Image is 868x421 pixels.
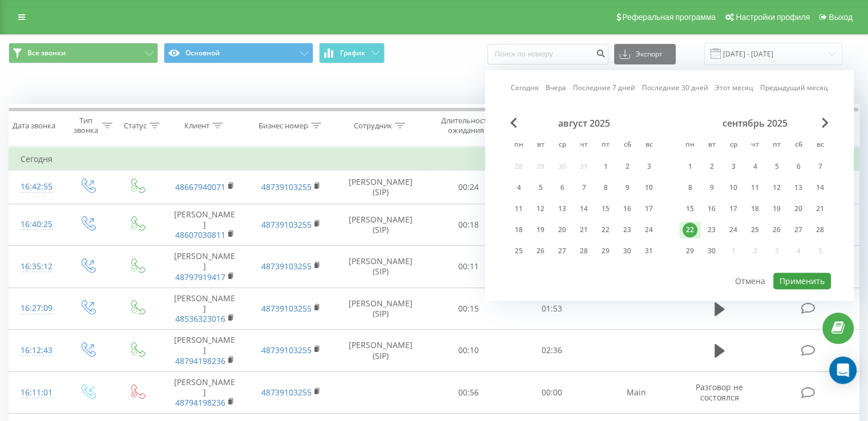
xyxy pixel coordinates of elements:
[744,200,766,217] div: чт 18 сент. 2025 г.
[261,345,312,355] a: 48739103255
[679,221,701,238] div: пн 22 сент. 2025 г.
[768,137,785,154] abbr: пятница
[722,158,744,175] div: ср 3 сент. 2025 г.
[766,200,788,217] div: пт 19 сент. 2025 г.
[813,201,827,216] div: 21
[809,200,831,217] div: вс 21 сент. 2025 г.
[573,83,635,94] a: Последние 7 дней
[9,148,859,171] td: Сегодня
[354,121,392,131] div: Сотрудник
[744,158,766,175] div: чт 4 сент. 2025 г.
[813,180,827,195] div: 14
[683,222,697,237] div: 22
[722,200,744,217] div: ср 17 сент. 2025 г.
[641,159,656,174] div: 3
[575,137,592,154] abbr: четверг
[616,242,638,260] div: сб 30 авг. 2025 г.
[551,221,573,238] div: ср 20 авг. 2025 г.
[511,83,539,94] a: Сегодня
[487,44,608,64] input: Поиск по номеру
[641,201,656,216] div: 17
[683,159,697,174] div: 1
[729,273,772,289] button: Отмена
[722,179,744,196] div: ср 10 сент. 2025 г.
[532,137,549,154] abbr: вторник
[701,179,722,196] div: вт 9 сент. 2025 г.
[704,201,719,216] div: 16
[261,181,312,192] a: 48739103255
[551,200,573,217] div: ср 13 авг. 2025 г.
[595,200,616,217] div: пт 15 авг. 2025 г.
[679,158,701,175] div: пн 1 сент. 2025 г.
[616,221,638,238] div: сб 23 авг. 2025 г.
[9,43,158,63] button: Все звонки
[510,137,527,154] abbr: понедельник
[791,201,806,216] div: 20
[620,244,635,258] div: 30
[616,158,638,175] div: сб 2 авг. 2025 г.
[701,158,722,175] div: вт 2 сент. 2025 г.
[620,222,635,237] div: 23
[334,204,427,246] td: [PERSON_NAME] (SIP)
[576,244,591,258] div: 28
[530,179,551,196] div: вт 5 авг. 2025 г.
[620,180,635,195] div: 9
[641,244,656,258] div: 31
[21,339,51,362] div: 16:12:43
[813,159,827,174] div: 7
[427,330,510,372] td: 00:10
[598,222,613,237] div: 22
[510,371,593,414] td: 00:00
[21,297,51,319] div: 16:27:09
[788,221,809,238] div: сб 27 сент. 2025 г.
[696,382,743,403] span: Разговор не состоялся
[21,213,51,236] div: 16:40:25
[679,118,831,129] div: сентябрь 2025
[748,180,762,195] div: 11
[555,180,570,195] div: 6
[736,13,810,22] span: Настройки профиля
[595,158,616,175] div: пт 1 авг. 2025 г.
[704,180,719,195] div: 9
[704,222,719,237] div: 23
[704,159,719,174] div: 2
[21,176,51,198] div: 16:42:55
[813,222,827,237] div: 28
[530,200,551,217] div: вт 12 авг. 2025 г.
[162,288,248,330] td: [PERSON_NAME]
[726,201,741,216] div: 17
[598,201,613,216] div: 15
[638,179,660,196] div: вс 10 авг. 2025 г.
[162,246,248,288] td: [PERSON_NAME]
[21,382,51,404] div: 16:11:01
[766,158,788,175] div: пт 5 сент. 2025 г.
[573,200,595,217] div: чт 14 авг. 2025 г.
[530,242,551,260] div: вт 26 авг. 2025 г.
[511,244,526,258] div: 25
[175,272,225,282] a: 48797919417
[334,330,427,372] td: [PERSON_NAME] (SIP)
[595,242,616,260] div: пт 29 авг. 2025 г.
[175,397,225,408] a: 48794198236
[164,43,313,63] button: Основной
[788,200,809,217] div: сб 20 сент. 2025 г.
[701,221,722,238] div: вт 23 сент. 2025 г.
[791,222,806,237] div: 27
[319,43,385,63] button: График
[769,159,784,174] div: 5
[508,242,530,260] div: пн 25 авг. 2025 г.
[769,201,784,216] div: 19
[13,121,55,131] div: Дата звонка
[622,13,716,22] span: Реферальная программа
[551,242,573,260] div: ср 27 авг. 2025 г.
[809,179,831,196] div: вс 14 сент. 2025 г.
[510,288,593,330] td: 01:53
[533,222,548,237] div: 19
[640,137,657,154] abbr: воскресенье
[508,221,530,238] div: пн 18 авг. 2025 г.
[809,221,831,238] div: вс 28 сент. 2025 г.
[681,137,699,154] abbr: понедельник
[701,200,722,217] div: вт 16 сент. 2025 г.
[748,201,762,216] div: 18
[595,221,616,238] div: пт 22 авг. 2025 г.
